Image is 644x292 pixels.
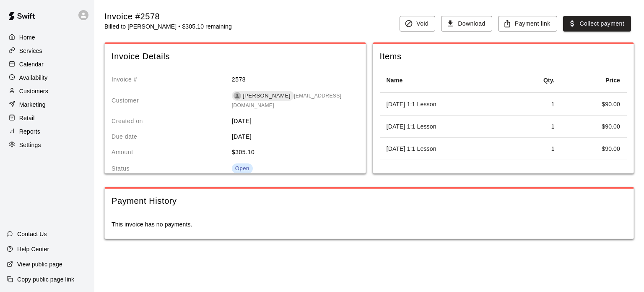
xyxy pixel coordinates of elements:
[235,164,249,173] div: Open
[19,87,48,95] p: Customers
[112,96,232,105] p: Customer
[112,75,232,84] p: Invoice #
[510,93,561,116] td: 1
[19,100,46,109] p: Marketing
[232,75,352,84] p: 2578
[387,77,403,84] strong: Name
[7,31,88,44] a: Home
[19,60,44,68] p: Calendar
[7,85,88,97] a: Customers
[561,93,627,116] td: $ 90.00
[561,138,627,160] td: $ 90.00
[605,77,620,84] strong: Price
[7,98,88,111] a: Marketing
[543,77,555,84] strong: Qty.
[17,230,47,238] p: Contact Us
[510,116,561,138] td: 1
[380,68,627,160] table: spanning table
[400,16,435,32] button: Void
[112,148,232,157] p: Amount
[19,47,42,55] p: Services
[112,195,627,207] span: Payment History
[112,51,352,62] span: Invoice Details
[112,117,232,126] p: Created on
[112,132,232,141] p: Due date
[380,138,511,160] td: [DATE] 1:1 Lesson
[510,138,561,160] td: 1
[561,116,627,138] td: $ 90.00
[19,33,35,42] p: Home
[232,132,352,141] p: [DATE]
[7,112,88,124] a: Retail
[7,125,88,138] a: Reports
[104,22,232,31] p: Billed to [PERSON_NAME] • $305.10 remaining
[112,164,232,173] p: Status
[380,116,511,138] td: [DATE] 1:1 Lesson
[7,45,88,57] a: Services
[380,93,511,116] td: [DATE] 1:1 Lesson
[17,275,74,284] p: Copy public page link
[239,92,294,100] span: [PERSON_NAME]
[17,245,49,253] p: Help Center
[19,141,41,149] p: Settings
[19,114,35,122] p: Retail
[104,11,232,22] div: Invoice #2578
[7,139,88,151] a: Settings
[380,51,627,62] span: Items
[232,117,352,126] p: [DATE]
[498,16,557,32] button: Payment link
[232,148,352,157] p: $ 305.10
[7,71,88,84] a: Availability
[19,74,48,82] p: Availability
[563,16,631,32] button: Collect payment
[441,16,492,32] button: Download
[17,260,62,268] p: View public page
[234,92,241,100] div: Steve McLeod
[232,91,294,101] div: [PERSON_NAME]
[19,127,40,136] p: Reports
[112,220,627,229] p: This invoice has no payments.
[7,58,88,71] a: Calendar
